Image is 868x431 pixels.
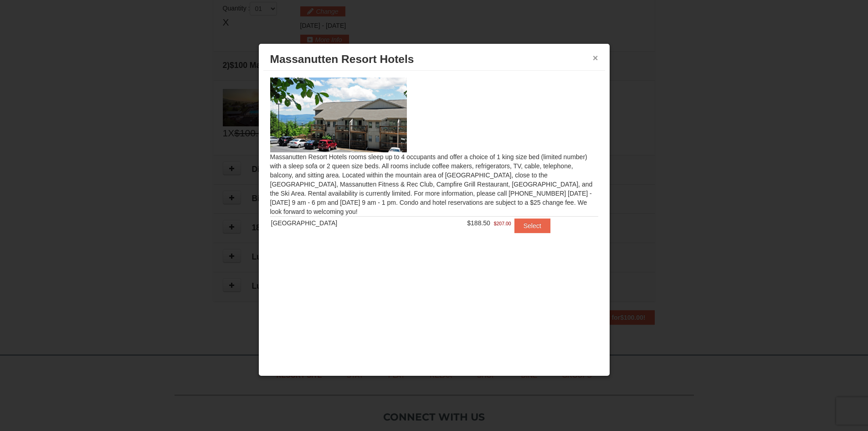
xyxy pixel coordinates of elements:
img: 19219026-1-e3b4ac8e.jpg [270,78,407,152]
button: × [593,53,598,62]
div: [GEOGRAPHIC_DATA] [271,218,414,228]
span: Massanutten Resort Hotels [270,53,414,65]
span: $188.50 [467,219,490,227]
div: Massanutten Resort Hotels rooms sleep up to 4 occupants and offer a choice of 1 king size bed (li... [263,71,605,251]
button: Select [514,218,550,233]
span: $207.00 [494,219,511,228]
